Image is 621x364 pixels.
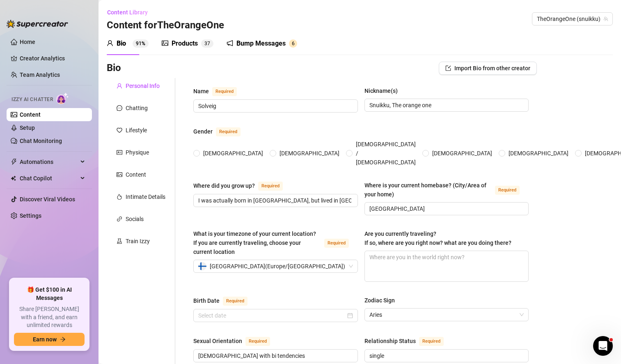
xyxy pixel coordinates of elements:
[364,86,403,95] label: Nickname(s)
[324,239,349,248] span: Required
[201,39,213,48] sup: 37
[20,212,41,219] a: Settings
[419,337,444,346] span: Required
[369,309,524,321] span: Aries
[198,196,351,205] input: Where did you grow up?
[210,260,345,272] span: [GEOGRAPHIC_DATA] ( Europe/[GEOGRAPHIC_DATA] )
[445,65,451,71] span: import
[593,336,613,356] iframe: Intercom live chat
[20,111,41,118] a: Content
[117,39,126,48] div: Bio
[364,296,401,305] label: Zodiac Sign
[11,159,17,165] span: thunderbolt
[126,104,148,113] div: Chatting
[117,238,122,244] span: experiment
[7,20,68,28] img: logo-BBDzfeDw.svg
[20,172,78,185] span: Chat Copilot
[56,92,69,104] img: AI Chatter
[107,19,224,32] h3: Content for TheOrangeOne
[364,296,395,305] div: Zodiac Sign
[20,39,35,45] a: Home
[117,83,122,89] span: user
[212,87,237,96] span: Required
[117,105,122,111] span: message
[369,351,522,360] input: Relationship Status
[107,62,121,75] h3: Bio
[14,286,85,302] span: 🎁 Get $100 in AI Messages
[353,140,419,167] span: [DEMOGRAPHIC_DATA] / [DEMOGRAPHIC_DATA]
[193,336,279,346] label: Sexual Orientation
[20,52,85,65] a: Creator Analytics
[107,40,113,46] span: user
[276,149,343,158] span: [DEMOGRAPHIC_DATA]
[193,127,213,136] div: Gender
[162,40,168,46] span: picture
[133,39,149,48] sup: 91%
[198,351,351,360] input: Sexual Orientation
[193,336,242,346] div: Sexual Orientation
[107,6,154,19] button: Content Library
[11,175,16,181] img: Chat Copilot
[20,138,62,144] a: Chat Monitoring
[20,196,75,203] a: Discover Viral Videos
[505,149,572,158] span: [DEMOGRAPHIC_DATA]
[126,170,146,179] div: Content
[204,41,207,46] span: 3
[117,127,122,133] span: heart
[14,305,85,329] span: Share [PERSON_NAME] with a friend, and earn unlimited rewards
[364,181,492,199] div: Where is your current homebase? (City/Area of your home)
[20,71,60,78] a: Team Analytics
[193,86,246,96] label: Name
[126,126,147,135] div: Lifestyle
[369,101,522,110] input: Nickname(s)
[216,127,241,136] span: Required
[107,9,148,16] span: Content Library
[369,204,522,213] input: Where is your current homebase? (City/Area of your home)
[223,297,247,306] span: Required
[364,336,416,346] div: Relationship Status
[117,194,122,200] span: fire
[193,230,316,255] span: What is your timezone of your current location? If you are currently traveling, choose your curre...
[193,127,250,136] label: Gender
[292,41,295,46] span: 6
[198,262,206,270] img: fi
[364,181,529,199] label: Where is your current homebase? (City/Area of your home)
[126,237,150,246] div: Train Izzy
[33,336,57,343] span: Earn now
[20,155,78,168] span: Automations
[198,311,346,320] input: Birth Date
[537,13,608,25] span: TheOrangeOne (snuikku)
[172,39,198,48] div: Products
[193,87,209,96] div: Name
[117,216,122,222] span: link
[227,40,233,46] span: notification
[193,296,220,305] div: Birth Date
[117,150,122,155] span: idcard
[11,96,53,104] span: Izzy AI Chatter
[364,230,511,246] span: Are you currently traveling? If so, where are you right now? what are you doing there?
[495,186,520,195] span: Required
[126,192,165,201] div: Intimate Details
[429,149,495,158] span: [DEMOGRAPHIC_DATA]
[236,39,286,48] div: Bump Messages
[603,16,608,21] span: team
[207,41,210,46] span: 7
[193,181,255,190] div: Where did you grow up?
[193,296,257,306] label: Birth Date
[14,333,85,346] button: Earn nowarrow-right
[198,101,351,111] input: Name
[193,181,292,191] label: Where did you grow up?
[20,124,35,131] a: Setup
[60,336,66,342] span: arrow-right
[289,39,297,48] sup: 6
[454,65,530,71] span: Import Bio from other creator
[126,81,160,90] div: Personal Info
[200,149,266,158] span: [DEMOGRAPHIC_DATA]
[245,337,270,346] span: Required
[439,62,537,75] button: Import Bio from other creator
[126,148,149,157] div: Physique
[364,336,453,346] label: Relationship Status
[364,86,398,95] div: Nickname(s)
[117,172,122,177] span: picture
[258,182,283,191] span: Required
